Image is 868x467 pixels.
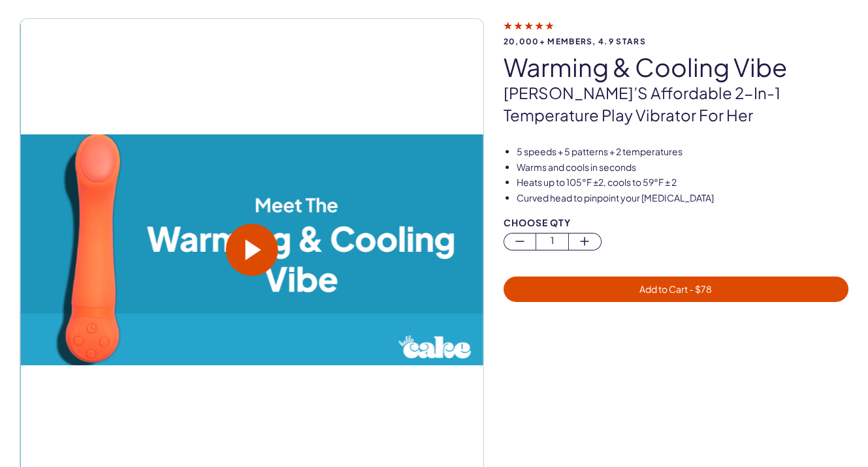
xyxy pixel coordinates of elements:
[504,218,848,228] div: Choose Qty
[639,283,712,295] span: Add to Cart
[517,145,848,158] li: 5 speeds + 5 patterns + 2 temperatures
[504,82,848,126] p: [PERSON_NAME]’s affordable 2-in-1 temperature play vibrator for her
[504,53,848,81] h1: Warming & Cooling Vibe
[504,277,848,302] button: Add to Cart - $78
[688,283,712,295] span: - $ 78
[517,161,848,174] li: Warms and cools in seconds
[517,192,848,205] li: Curved head to pinpoint your [MEDICAL_DATA]
[536,233,568,249] span: 1
[517,176,848,189] li: Heats up to 105°F ±2, cools to 59°F ± 2
[504,37,848,46] span: 20,000+ members, 4.9 stars
[504,20,848,46] a: 20,000+ members, 4.9 stars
